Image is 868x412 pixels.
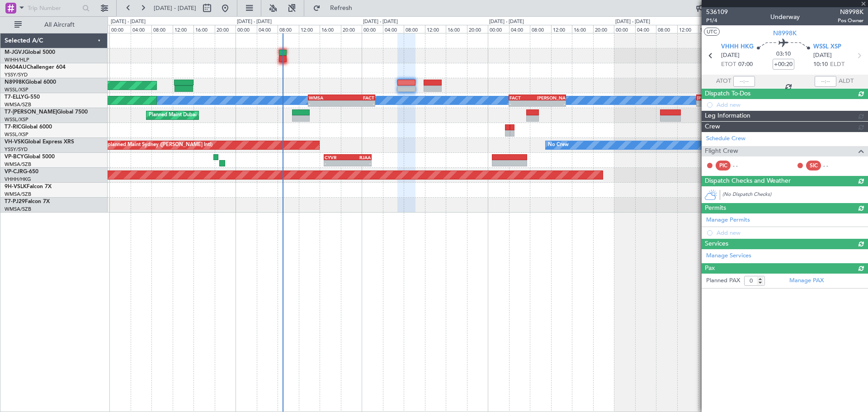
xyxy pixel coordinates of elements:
[773,28,797,38] span: N8998K
[572,25,593,33] div: 16:00
[838,7,863,17] span: N8998K
[5,139,24,145] span: VH-VSK
[341,95,374,100] div: FACT
[830,60,844,69] span: ELDT
[5,169,23,175] span: VP-CJR
[5,154,24,160] span: VP-BCY
[530,25,551,33] div: 08:00
[173,25,193,33] div: 12:00
[309,1,363,15] button: Refresh
[10,18,98,32] button: All Aircraft
[363,18,398,26] div: [DATE] - [DATE]
[813,51,832,60] span: [DATE]
[5,109,88,115] a: T7-[PERSON_NAME]Global 7500
[5,101,31,108] a: WMSA/SZB
[5,65,27,70] span: N604AU
[813,60,828,69] span: 10:10
[5,116,28,123] a: WSSL/XSP
[509,95,538,100] div: FACT
[28,1,80,15] input: Trip Number
[509,25,530,33] div: 04:00
[839,77,854,86] span: ALDT
[278,25,298,33] div: 08:00
[362,25,382,33] div: 00:00
[776,50,791,59] span: 03:10
[716,77,731,86] span: ATOT
[320,25,340,33] div: 16:00
[322,5,360,11] span: Refresh
[738,60,753,69] span: 07:00
[341,101,374,106] div: -
[706,17,728,24] span: P1/4
[5,50,55,55] a: M-JGVJGlobal 5000
[154,4,196,12] span: [DATE] - [DATE]
[193,25,214,33] div: 16:00
[697,101,725,106] div: -
[348,161,371,166] div: -
[5,199,25,204] span: T7-PJ29
[341,25,362,33] div: 20:00
[5,184,27,189] span: 9H-VSLK
[5,57,29,63] a: WIHH/HLP
[5,169,38,175] a: VP-CJRG-650
[446,25,467,33] div: 16:00
[551,25,572,33] div: 12:00
[593,25,614,33] div: 20:00
[425,25,446,33] div: 12:00
[5,80,25,85] span: N8998K
[111,18,146,26] div: [DATE] - [DATE]
[706,7,728,17] span: 536109
[109,25,130,33] div: 00:00
[5,71,28,78] a: YSSY/SYD
[5,206,31,213] a: WMSA/SZB
[5,176,31,183] a: VHHH/HKG
[488,25,509,33] div: 00:00
[467,25,488,33] div: 20:00
[5,191,31,198] a: WMSA/SZB
[5,199,50,204] a: T7-PJ29Falcon 7X
[309,101,341,106] div: -
[537,95,565,100] div: [PERSON_NAME]
[131,25,151,33] div: 04:00
[5,154,55,160] a: VP-BCYGlobal 5000
[5,139,74,145] a: VH-VSKGlobal Express XRS
[721,43,754,52] span: VHHH HKG
[813,43,841,52] span: WSSL XSP
[215,25,236,33] div: 20:00
[614,25,635,33] div: 00:00
[5,124,21,130] span: T7-RIC
[383,25,404,33] div: 04:00
[299,25,320,33] div: 12:00
[309,95,341,100] div: WMSA
[151,25,172,33] div: 08:00
[489,18,524,26] div: [DATE] - [DATE]
[677,25,698,33] div: 12:00
[770,12,800,22] div: Underway
[721,60,736,69] span: ETOT
[537,101,565,106] div: -
[509,101,538,106] div: -
[237,18,272,26] div: [DATE] - [DATE]
[5,131,28,138] a: WSSL/XSP
[615,18,650,26] div: [DATE] - [DATE]
[5,50,24,55] span: M-JGVJ
[838,17,863,24] span: Pos Owner
[101,138,212,152] div: Unplanned Maint Sydney ([PERSON_NAME] Intl)
[5,80,56,85] a: N8998KGlobal 6000
[5,184,52,189] a: 9H-VSLKFalcon 7X
[404,25,425,33] div: 08:00
[149,109,238,122] div: Planned Maint Dubai (Al Maktoum Intl)
[348,155,371,160] div: RJAA
[5,65,66,70] a: N604AUChallenger 604
[5,161,31,168] a: WMSA/SZB
[5,124,52,130] a: T7-RICGlobal 6000
[24,22,95,28] span: All Aircraft
[635,25,656,33] div: 04:00
[656,25,677,33] div: 08:00
[325,161,348,166] div: -
[5,95,40,100] a: T7-ELLYG-550
[721,51,740,60] span: [DATE]
[5,86,28,93] a: WSSL/XSP
[5,146,28,153] a: YSSY/SYD
[5,109,57,115] span: T7-[PERSON_NAME]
